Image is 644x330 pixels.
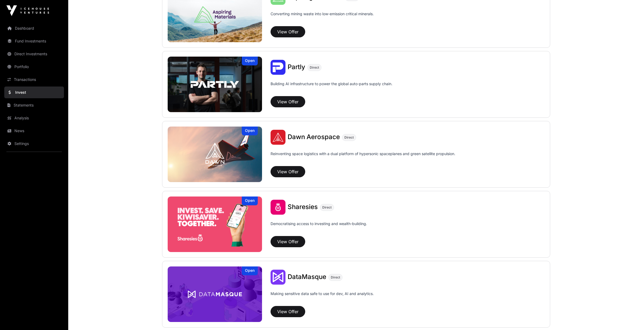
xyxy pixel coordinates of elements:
a: Dawn Aerospace [288,134,340,141]
img: DataMasque [271,270,285,285]
div: Open [242,57,258,65]
span: Direct [310,65,319,70]
img: Icehouse Ventures Logo [6,5,49,16]
a: Sharesies [288,204,318,211]
a: Analysis [4,112,64,124]
a: DataMasque [288,274,326,281]
a: News [4,125,64,137]
span: Sharesies [288,203,318,211]
a: Dawn AerospaceOpen [168,127,262,182]
button: View Offer [271,306,305,317]
button: View Offer [271,96,305,107]
span: Direct [331,275,340,280]
span: Partly [288,63,305,71]
a: SharesiesOpen [168,197,262,252]
p: Building AI infrastructure to power the global auto-parts supply chain. [271,81,392,94]
a: Fund Investments [4,35,64,47]
div: Open [242,197,258,205]
span: Dawn Aerospace [288,133,340,141]
button: View Offer [271,166,305,177]
iframe: Chat Widget [617,304,644,330]
p: Democratising access to investing and wealth-building. [271,221,367,234]
p: Reinventing space logistics with a dual platform of hypersonic spaceplanes and green satellite pr... [271,151,455,164]
a: Partly [288,64,305,71]
img: Partly [168,57,262,112]
img: Sharesies [168,197,262,252]
button: View Offer [271,236,305,247]
span: DataMasque [288,273,326,281]
img: Dawn Aerospace [271,130,285,145]
img: Partly [271,60,285,75]
a: Transactions [4,74,64,85]
img: DataMasque [168,266,262,322]
span: Direct [344,135,354,140]
button: View Offer [271,26,305,37]
p: Converting mining waste into low-emission critical minerals. [271,11,374,24]
a: Direct Investments [4,48,64,60]
span: Direct [322,205,332,210]
a: Portfolio [4,61,64,73]
div: Open [242,266,258,275]
img: Dawn Aerospace [168,127,262,182]
p: Making sensitive data safe to use for dev, AI and analytics. [271,291,374,304]
a: Invest [4,87,64,98]
a: PartlyOpen [168,57,262,112]
div: Open [242,127,258,135]
img: Sharesies [271,200,285,215]
a: DataMasqueOpen [168,266,262,322]
a: Settings [4,138,64,150]
a: Dashboard [4,22,64,34]
a: Statements [4,99,64,111]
